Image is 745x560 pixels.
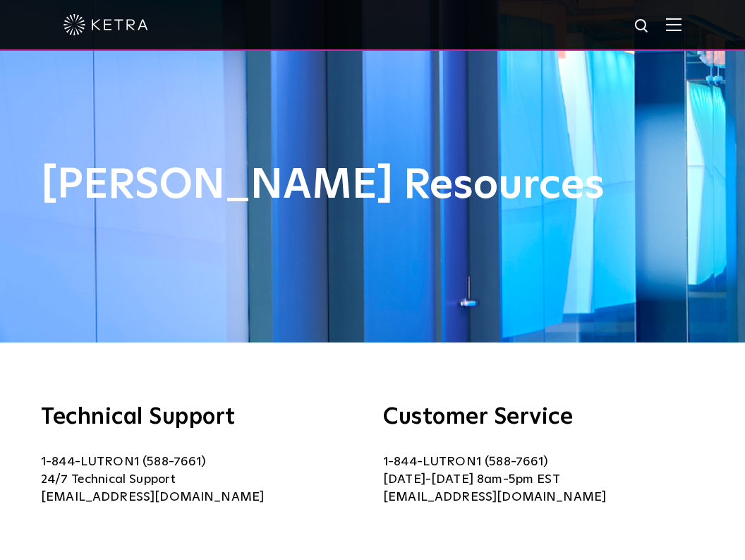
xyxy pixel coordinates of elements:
[41,453,362,506] p: 1-844-LUTRON1 (588-7661) 24/7 Technical Support
[63,14,148,35] img: ketra-logo-2019-white
[383,406,704,429] h3: Customer Service
[41,491,264,504] a: [EMAIL_ADDRESS][DOMAIN_NAME]
[383,453,704,506] p: 1-844-LUTRON1 (588-7661) [DATE]-[DATE] 8am-5pm EST [EMAIL_ADDRESS][DOMAIN_NAME]
[634,18,651,35] img: search icon
[666,18,682,31] img: Hamburger%20Nav.svg
[41,406,362,429] h3: Technical Support
[41,162,704,209] h1: [PERSON_NAME] Resources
